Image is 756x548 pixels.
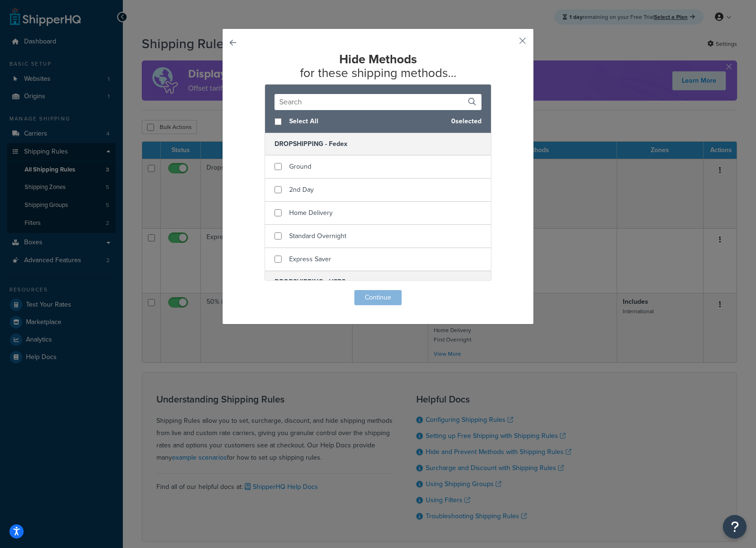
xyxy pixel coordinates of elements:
[289,208,333,218] span: Home Delivery
[289,231,346,241] span: Standard Overnight
[289,185,314,195] span: 2nd Day
[246,52,510,79] h2: for these shipping methods...
[265,110,491,133] div: 0 selected
[289,162,311,171] span: Ground
[339,50,417,68] strong: Hide Methods
[723,515,747,539] button: Open Resource Center
[289,115,444,128] span: Select All
[275,94,481,110] input: Search
[289,254,331,264] span: Express Saver
[265,133,491,155] h5: DROPSHIPPING - Fedex
[265,271,491,293] h5: DROPSHIPPING - USPS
